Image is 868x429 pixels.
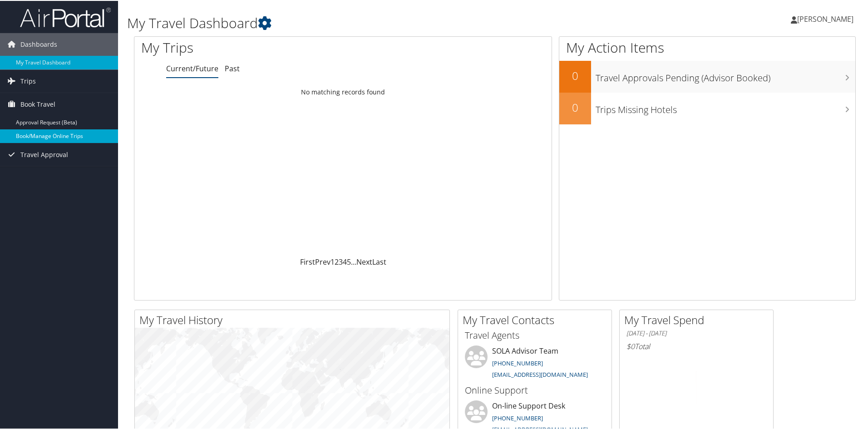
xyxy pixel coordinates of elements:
a: Next [356,256,372,266]
h6: [DATE] - [DATE] [626,328,766,337]
a: Prev [315,256,330,266]
a: [PERSON_NAME] [791,5,863,32]
a: 1 [330,256,335,266]
a: [PHONE_NUMBER] [492,413,543,421]
a: 5 [347,256,351,266]
a: Last [372,256,386,266]
h3: Trips Missing Hotels [596,98,855,115]
a: First [300,256,315,266]
a: 4 [343,256,347,266]
span: Book Travel [20,92,55,115]
span: … [351,256,356,266]
h1: My Action Items [559,37,855,56]
td: No matching records found [134,83,552,99]
a: 0Trips Missing Hotels [559,92,855,123]
a: 0Travel Approvals Pending (Advisor Booked) [559,60,855,92]
span: $0 [626,340,635,350]
li: SOLA Advisor Team [460,345,609,382]
a: [PHONE_NUMBER] [492,358,543,366]
h2: My Travel Spend [624,311,773,327]
span: Trips [20,69,36,92]
a: 2 [335,256,339,266]
h2: My Travel History [139,311,449,327]
h2: 0 [559,67,591,83]
h2: 0 [559,99,591,114]
a: [EMAIL_ADDRESS][DOMAIN_NAME] [492,370,588,378]
h2: My Travel Contacts [463,311,612,327]
h3: Travel Approvals Pending (Advisor Booked) [596,66,855,84]
img: airportal-logo.png [20,6,111,27]
h3: Travel Agents [465,328,605,341]
h6: Total [626,340,766,350]
a: Past [225,63,240,73]
h1: My Trips [141,37,371,56]
a: 3 [339,256,343,266]
h3: Online Support [465,383,605,396]
a: Current/Future [166,63,218,73]
h1: My Travel Dashboard [127,13,617,32]
span: Travel Approval [20,143,68,165]
span: [PERSON_NAME] [797,13,853,23]
span: Dashboards [20,32,57,55]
